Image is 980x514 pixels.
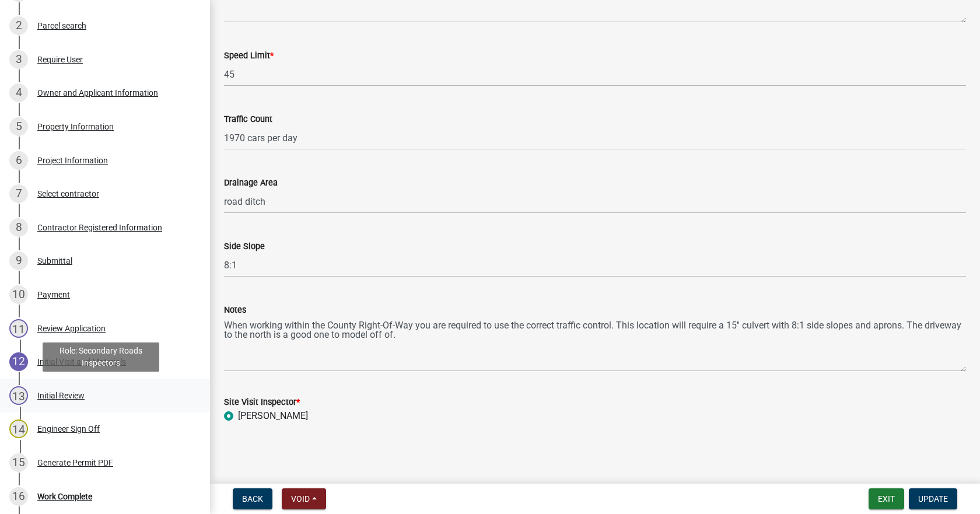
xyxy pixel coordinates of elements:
[224,116,272,124] label: Traffic Count
[37,22,86,30] div: Parcel search
[282,488,326,509] button: Void
[238,409,308,423] label: [PERSON_NAME]
[9,184,28,203] div: 7
[9,419,28,438] div: 14
[242,494,263,503] span: Back
[37,55,83,64] div: Require User
[918,494,948,503] span: Update
[9,83,28,102] div: 4
[869,488,904,509] button: Exit
[37,223,162,232] div: Contractor Registered Information
[224,398,300,407] label: Site Visit Inspector
[291,494,310,503] span: Void
[9,352,28,371] div: 12
[9,50,28,69] div: 3
[233,488,272,509] button: Back
[9,218,28,237] div: 8
[37,89,158,97] div: Owner and Applicant Information
[224,179,278,187] label: Drainage Area
[909,488,957,509] button: Update
[9,117,28,136] div: 5
[37,459,113,467] div: Generate Permit PDF
[9,386,28,405] div: 13
[224,306,246,314] label: Notes
[37,156,108,165] div: Project Information
[37,391,85,400] div: Initial Review
[9,151,28,170] div: 6
[9,453,28,472] div: 15
[37,123,114,131] div: Property Information
[224,243,265,251] label: Side Slope
[37,358,126,366] div: Initial Visit and Materials
[224,52,274,60] label: Speed Limit
[9,251,28,270] div: 9
[37,190,99,198] div: Select contractor
[37,324,106,333] div: Review Application
[37,291,70,299] div: Payment
[37,425,100,433] div: Engineer Sign Off
[9,487,28,506] div: 16
[9,16,28,35] div: 2
[37,492,92,501] div: Work Complete
[9,285,28,304] div: 10
[43,342,159,372] div: Role: Secondary Roads Inspectors
[37,257,72,265] div: Submittal
[9,319,28,338] div: 11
